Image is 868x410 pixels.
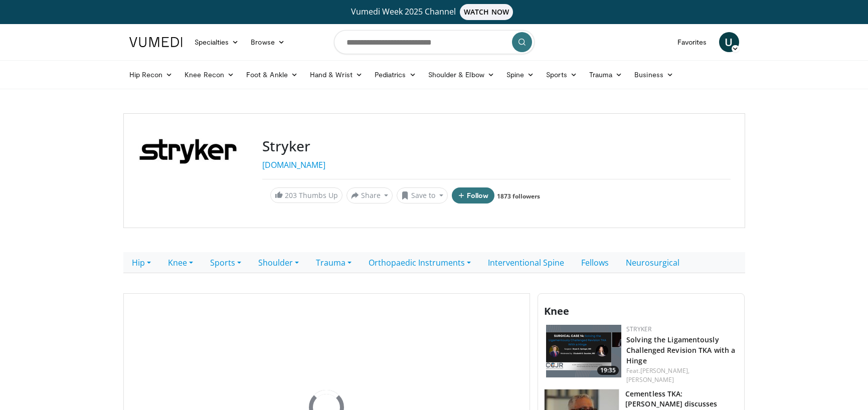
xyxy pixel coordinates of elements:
a: Knee Recon [179,65,240,85]
h3: Stryker [262,138,731,155]
a: 19:35 [546,325,621,377]
a: Foot & Ankle [240,65,304,85]
a: Solving the Ligamentously Challenged Revision TKA with a Hinge [626,335,735,365]
a: Fellows [573,252,617,273]
a: Business [628,65,679,85]
div: Feat. [626,366,736,384]
a: Specialties [189,32,245,52]
a: [DOMAIN_NAME] [262,159,325,170]
a: Browse [245,32,291,52]
a: 1873 followers [497,192,540,200]
span: 203 [285,190,297,200]
a: Stryker [626,325,651,333]
h3: Cementless TKA: [PERSON_NAME] discusses [625,389,738,409]
a: Interventional Spine [479,252,573,273]
a: Trauma [307,252,360,273]
a: Orthopaedic Instruments [360,252,479,273]
button: Follow [452,187,495,203]
button: Save to [397,187,448,203]
a: Shoulder & Elbow [422,65,500,85]
a: Knee [159,252,202,273]
input: Search topics, interventions [334,30,535,54]
span: WATCH NOW [460,4,513,20]
a: Favorites [671,32,713,52]
a: Hand & Wrist [304,65,369,85]
a: Sports [540,65,583,85]
span: 19:35 [597,366,619,375]
a: U [719,32,739,52]
a: [PERSON_NAME], [640,366,689,375]
button: Share [346,187,393,203]
a: Vumedi Week 2025 ChannelWATCH NOW [131,4,738,20]
a: Neurosurgical [617,252,688,273]
a: 203 Thumbs Up [270,187,342,203]
a: Trauma [583,65,629,85]
img: d0bc407b-43da-4ed6-9d91-ec49560f3b3e.png.150x105_q85_crop-smart_upscale.png [546,325,621,377]
a: [PERSON_NAME] [626,375,674,384]
a: Spine [500,65,540,85]
span: Knee [544,304,569,318]
a: Pediatrics [369,65,422,85]
a: Sports [202,252,250,273]
img: VuMedi Logo [129,37,183,47]
a: Shoulder [250,252,307,273]
a: Hip Recon [123,65,179,85]
a: Hip [123,252,159,273]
